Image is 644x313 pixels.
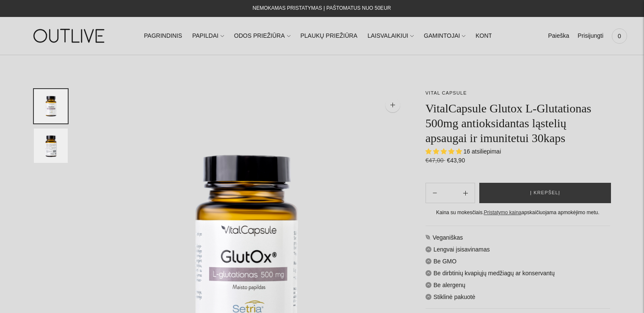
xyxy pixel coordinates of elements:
[234,27,290,45] a: ODOS PRIEŽIŪRA
[253,3,391,14] div: NEMOKAMAS PRISTATYMAS Į PAŠTOMATUS NUO 50EUR
[614,30,625,42] span: 0
[424,27,465,45] a: GAMINTOJAI
[144,27,182,45] a: PAGRINDINIS
[426,148,464,155] span: 5.00 stars
[426,208,610,217] div: Kaina su mokesčiais. apskaičiuojama apmokėjimo metu.
[456,183,475,203] button: Subtract product quantity
[192,27,224,45] a: PAPILDAI
[368,27,414,45] a: LAISVALAIKIUI
[548,27,569,45] a: Paieška
[426,157,445,164] s: €47,00
[426,183,444,203] button: Add product quantity
[426,90,467,95] a: VITAL CAPSULE
[475,27,508,45] a: KONTAKTAI
[479,183,611,203] button: Į krepšelį
[300,27,357,45] a: PLAUKŲ PRIEŽIŪRA
[578,27,603,45] a: Prisijungti
[530,189,560,197] span: Į krepšelį
[447,157,465,164] span: €43,90
[34,89,68,123] button: Translation missing: en.general.accessibility.image_thumbail
[444,187,456,199] input: Product quantity
[464,148,501,155] span: 16 atsiliepimai
[34,129,68,163] button: Translation missing: en.general.accessibility.image_thumbail
[17,21,123,50] img: OUTLIVE
[426,101,610,145] h1: VitalCapsule Glutox L-Glutationas 500mg antioksidantas ląstelių apsaugai ir imunitetui 30kaps
[612,27,627,45] a: 0
[484,210,522,215] a: Pristatymo kaina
